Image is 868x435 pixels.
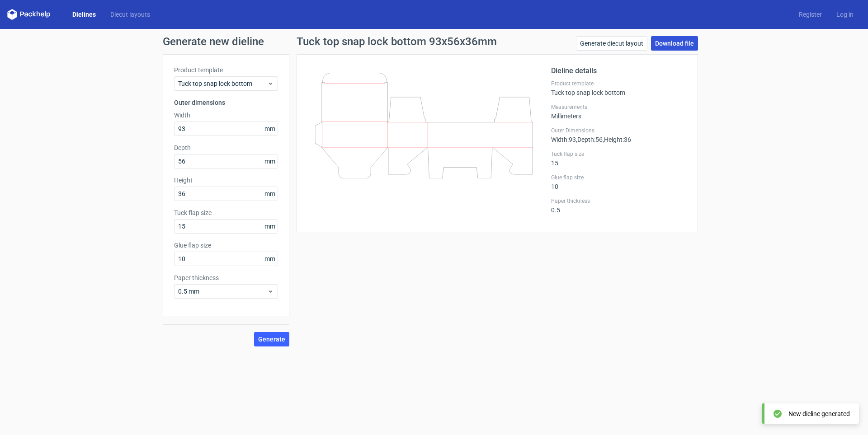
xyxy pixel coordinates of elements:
[551,136,576,143] span: Width : 93
[174,273,278,282] label: Paper thickness
[792,10,829,19] a: Register
[788,409,850,418] div: New dieline generated
[551,80,687,96] div: Tuck top snap lock bottom
[551,150,687,158] label: Tuck flap size
[551,103,687,120] div: Millimeters
[551,174,687,181] label: Glue flap size
[163,36,705,47] h1: Generate new dieline
[551,127,687,134] label: Outer Dimensions
[103,10,157,19] a: Diecut layouts
[174,241,278,250] label: Glue flap size
[551,174,687,190] div: 10
[262,122,278,136] span: mm
[551,80,687,87] label: Product template
[174,98,278,107] h3: Outer dimensions
[551,103,687,111] label: Measurements
[297,36,497,47] h1: Tuck top snap lock bottom 93x56x36mm
[551,197,687,205] label: Paper thickness
[651,36,698,51] a: Download file
[174,208,278,217] label: Tuck flap size
[829,10,861,19] a: Log in
[551,65,687,76] h2: Dieline details
[174,111,278,120] label: Width
[178,287,267,296] span: 0.5 mm
[258,336,285,342] span: Generate
[551,150,687,167] div: 15
[262,220,278,233] span: mm
[576,36,647,51] a: Generate diecut layout
[65,10,103,19] a: Dielines
[254,332,289,346] button: Generate
[262,252,278,266] span: mm
[603,136,631,143] span: , Height : 36
[576,136,603,143] span: , Depth : 56
[174,176,278,185] label: Height
[262,187,278,201] span: mm
[174,143,278,152] label: Depth
[178,79,267,88] span: Tuck top snap lock bottom
[551,197,687,214] div: 0.5
[174,65,278,75] label: Product template
[262,154,278,168] span: mm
